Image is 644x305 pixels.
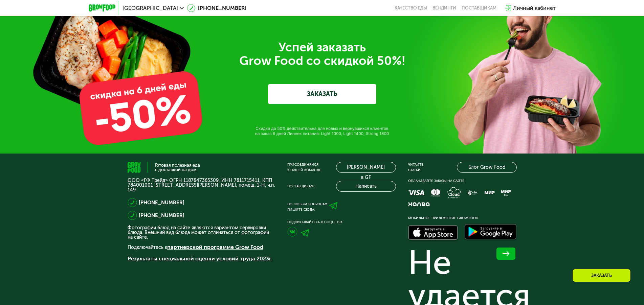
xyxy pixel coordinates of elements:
div: По любым вопросам пишите сюда: [287,202,328,212]
div: поставщикам [462,5,496,11]
a: [PERSON_NAME] в GF [336,162,396,173]
div: Успей заказать Grow Food со скидкой 50%! [133,41,512,68]
div: Личный кабинет [513,4,556,12]
div: Готовая полезная еда с доставкой на дом [155,163,200,172]
a: ЗАКАЗАТЬ [268,84,376,104]
div: Присоединяйся к нашей команде [287,162,321,173]
a: Вендинги [432,5,456,11]
div: Подписывайтесь в соцсетях [287,219,396,225]
div: Мобильное приложение Grow Food [408,215,517,221]
p: ООО «ГФ Трейд» ОГРН 1187847365309, ИНН 7811715411, КПП 784001001 [STREET_ADDRESS][PERSON_NAME], п... [128,178,275,192]
a: Блог Grow Food [457,162,517,173]
img: Доступно в Google Play [463,223,518,242]
a: [PHONE_NUMBER] [139,198,184,207]
div: Заказать [572,269,631,282]
a: [PHONE_NUMBER] [139,211,184,219]
a: Качество еды [395,5,427,11]
div: Оплачивайте заказы на сайте [408,178,517,184]
p: Подключайтесь к [128,243,275,251]
a: Результаты специальной оценки условий труда 2023г. [128,255,272,262]
button: Написать [336,181,396,192]
p: Фотографии блюд на сайте являются вариантом сервировки блюда. Внешний вид блюда может отличаться ... [128,226,275,240]
a: [PHONE_NUMBER] [187,4,246,12]
a: партнерской программе Grow Food [167,244,263,250]
span: [GEOGRAPHIC_DATA] [123,5,178,11]
div: Поставщикам: [287,184,314,189]
div: Читайте статьи [408,162,423,173]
